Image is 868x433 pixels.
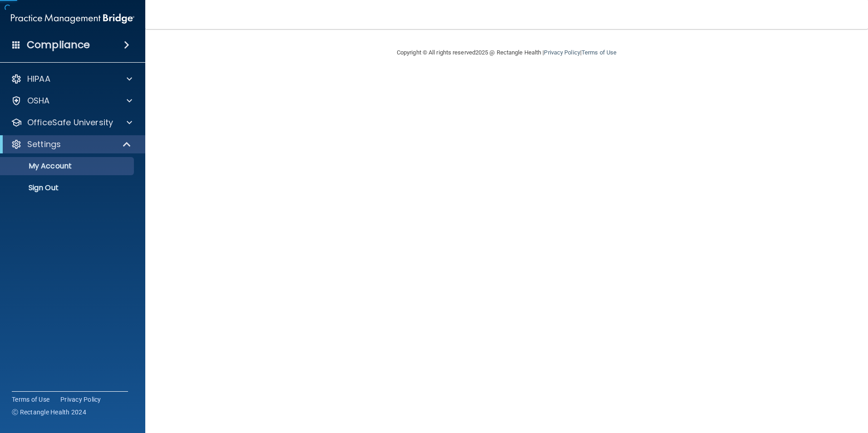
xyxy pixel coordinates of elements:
p: Sign Out [6,183,130,192]
a: Settings [11,139,132,150]
p: My Account [6,162,130,171]
a: Terms of Use [12,395,49,404]
p: OSHA [27,95,50,106]
a: Terms of Use [582,49,616,56]
h4: Compliance [27,39,90,51]
p: OfficeSafe University [27,117,113,128]
img: PMB logo [11,10,134,28]
a: Privacy Policy [60,395,101,404]
a: Privacy Policy [544,49,580,56]
a: OSHA [11,95,132,106]
a: OfficeSafe University [11,117,132,128]
p: HIPAA [27,74,50,84]
p: Settings [27,139,61,150]
a: HIPAA [11,74,132,84]
span: Ⓒ Rectangle Health 2024 [12,408,86,417]
div: Copyright © All rights reserved 2025 @ Rectangle Health | | [341,38,672,67]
